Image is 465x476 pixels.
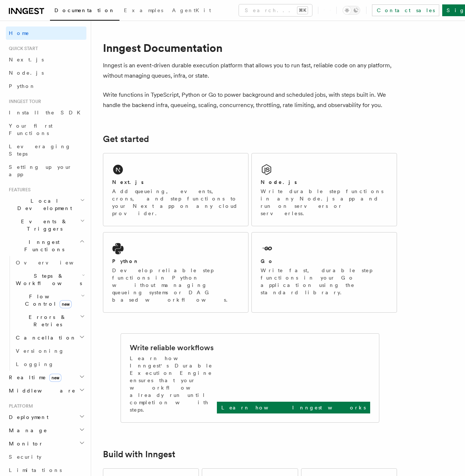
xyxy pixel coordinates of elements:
a: Learn how Inngest works [217,402,370,413]
button: Middleware [6,384,86,397]
button: Local Development [6,194,86,215]
button: Monitor [6,437,86,450]
button: Flow Controlnew [13,290,86,310]
span: Flow Control [13,293,81,308]
span: Install the SDK [9,110,85,116]
span: Node.js [9,70,44,76]
p: Write functions in TypeScript, Python or Go to power background and scheduled jobs, with steps bu... [103,90,397,110]
span: Security [9,454,42,460]
a: Build with Inngest [103,449,175,459]
span: Versioning [16,348,64,354]
span: Realtime [6,374,61,381]
span: Setting up your app [9,164,72,177]
a: Contact sales [372,4,439,16]
span: Inngest Functions [6,238,79,253]
h2: Python [112,257,139,265]
span: Inngest tour [6,99,41,104]
a: Node.js [6,66,86,79]
h2: Node.js [261,178,297,186]
a: Your first Functions [6,119,86,140]
a: Get started [103,134,149,144]
a: AgentKit [168,2,215,20]
span: Examples [124,7,163,13]
button: Inngest Functions [6,235,86,256]
span: Platform [6,403,33,409]
span: Logging [16,361,54,367]
span: Documentation [54,7,115,13]
a: Versioning [13,344,86,358]
a: GoWrite fast, durable step functions in your Go application using the standard library. [251,232,397,313]
span: Monitor [6,440,43,447]
span: new [49,374,61,382]
p: Learn how Inngest's Durable Execution Engine ensures that your workflow already run until complet... [130,355,217,413]
span: Deployment [6,413,49,421]
span: Limitations [9,467,62,473]
span: Cancellation [13,334,76,341]
button: Manage [6,424,86,437]
p: Write durable step functions in any Node.js app and run on servers or serverless. [261,188,388,217]
span: Local Development [6,197,80,212]
span: new [60,300,72,308]
p: Add queueing, events, crons, and step functions to your Next app on any cloud provider. [112,188,239,217]
a: Python [6,79,86,93]
div: Inngest Functions [6,256,86,371]
a: Examples [119,2,168,20]
button: Errors & Retries [13,310,86,331]
span: Your first Functions [9,123,53,136]
span: Leveraging Steps [9,143,71,157]
p: Inngest is an event-driven durable execution platform that allows you to run fast, reliable code ... [103,60,397,81]
p: Develop reliable step functions in Python without managing queueing systems or DAG based workflows. [112,267,239,303]
button: Deployment [6,411,86,424]
a: Install the SDK [6,106,86,119]
a: PythonDevelop reliable step functions in Python without managing queueing systems or DAG based wo... [103,232,248,313]
button: Events & Triggers [6,215,86,235]
a: Next.js [6,53,86,66]
span: Quick start [6,46,38,51]
a: Node.jsWrite durable step functions in any Node.js app and run on servers or serverless. [251,153,397,226]
span: Steps & Workflows [13,272,82,287]
span: Python [9,83,36,89]
h1: Inngest Documentation [103,41,397,54]
a: Setting up your app [6,160,86,181]
button: Steps & Workflows [13,269,86,290]
span: Middleware [6,387,76,394]
a: Next.jsAdd queueing, events, crons, and step functions to your Next app on any cloud provider. [103,153,248,226]
span: AgentKit [172,7,211,13]
a: Security [6,450,86,463]
p: Learn how Inngest works [221,404,366,411]
span: Manage [6,427,47,434]
button: Cancellation [13,331,86,344]
a: Documentation [50,2,119,21]
a: Overview [13,256,86,269]
button: Search...⌘K [239,4,312,16]
button: Toggle dark mode [343,6,360,15]
span: Overview [16,260,92,266]
span: Next.js [9,57,44,63]
h2: Write reliable workflows [130,342,214,353]
button: Realtimenew [6,371,86,384]
span: Errors & Retries [13,313,80,328]
p: Write fast, durable step functions in your Go application using the standard library. [261,267,388,296]
kbd: ⌘K [297,7,308,14]
a: Leveraging Steps [6,140,86,160]
h2: Next.js [112,178,144,186]
a: Home [6,26,86,40]
span: Events & Triggers [6,218,80,232]
span: Features [6,187,31,193]
h2: Go [261,257,274,265]
span: Home [9,29,29,37]
a: Logging [13,358,86,371]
